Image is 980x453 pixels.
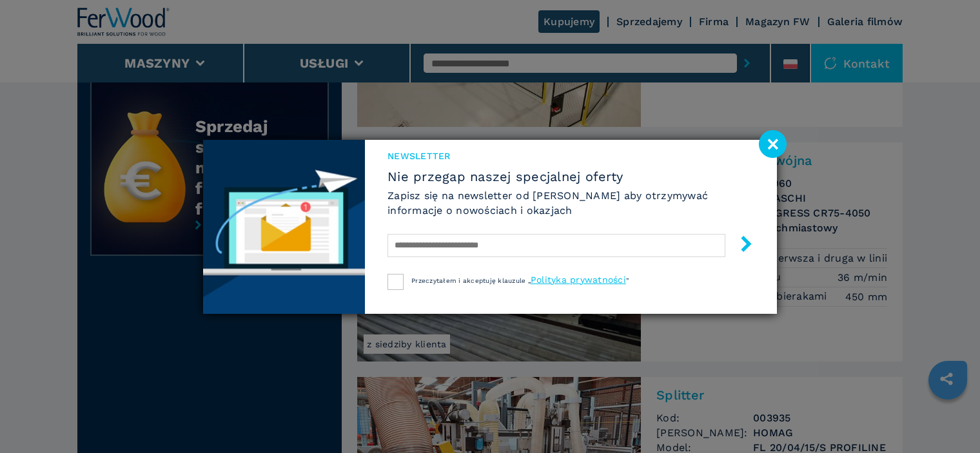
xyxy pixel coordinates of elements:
[626,277,629,284] span: ”
[531,275,626,285] a: Polityka prywatności
[387,149,754,162] span: Newsletter
[387,188,754,218] h6: Zapisz się na newsletter od [PERSON_NAME] aby otrzymywać informacje o nowościach i okazjach
[203,140,365,314] img: Newsletter image
[725,231,754,261] button: submit-button
[411,277,531,284] span: Przeczytałem i akceptuję klauzule „
[387,169,754,184] span: Nie przegap naszej specjalnej oferty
